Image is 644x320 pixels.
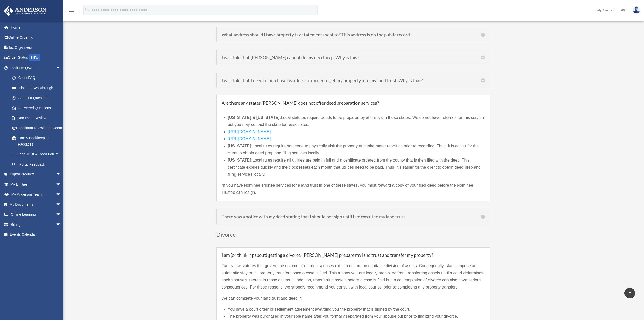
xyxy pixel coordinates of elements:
h5: What address should I have property tax statements sent to? This address is on the public record. [222,32,485,37]
a: Platinum Q&Aarrow_drop_down [4,63,68,73]
a: Home [4,22,68,33]
span: arrow_drop_down [56,219,66,230]
div: NEW [29,54,40,61]
h5: There was a notice with my deed stating that I should not sign until I’ve executed my land trust. [222,214,485,219]
i: vertical_align_top [627,290,633,296]
p: Family law statutes that govern the divorce of married spouses exist to ensure an equitable divis... [222,262,485,295]
strong: [US_STATE]: [228,158,253,162]
i: menu [68,7,75,13]
a: Answered Questions [7,103,68,113]
a: vertical_align_top [624,288,635,298]
span: arrow_drop_down [56,63,66,73]
img: User Pic [633,6,640,14]
a: menu [68,9,75,13]
li: The property was purchased in your sole name after you formally separated from your spouse but pr... [228,313,485,320]
a: Platinum Knowledge Room [7,123,68,133]
h5: I was told that I need to purchase two deeds in order to get my property into my land trust. Why ... [222,78,485,83]
a: Tax & Bookkeeping Packages [7,133,68,149]
strong: [US_STATE]: [228,144,253,148]
a: Land Trust & Deed Forum [7,149,66,159]
i: search [85,7,90,12]
span: arrow_drop_down [56,179,66,190]
a: Platinum Walkthrough [7,83,68,93]
a: My Entitiesarrow_drop_down [4,179,68,189]
img: Anderson Advisors Platinum Portal [2,6,48,16]
a: Order StatusNEW [4,53,68,63]
a: My Anderson Teamarrow_drop_down [4,189,68,200]
a: [URL][DOMAIN_NAME] [228,130,271,136]
a: Online Ordering [4,33,68,43]
a: Digital Productsarrow_drop_down [4,169,68,180]
h3: Divorce [216,232,490,240]
p: *If you have Nominee Trustee services for a land trust in one of these states, you must forward a... [222,182,485,196]
a: Portal Feedback [7,159,68,169]
span: arrow_drop_down [56,210,66,220]
a: Client FAQ [7,73,68,83]
li: Local rules require someone to physically visit the property and take meter readings prior to rec... [228,142,485,157]
h5: Are there any states [PERSON_NAME] does not offer deed preparation services? [222,101,485,105]
strong: [US_STATE] & [US_STATE]: [228,115,281,120]
a: Document Review [7,113,68,123]
p: We can complete your land trust and deed if: [222,295,485,302]
h5: I was told that [PERSON_NAME] cannot do my deed prep. Why is this? [222,55,485,60]
a: Online Learningarrow_drop_down [4,210,68,220]
h5: I am (or thinking about) getting a divorce. [PERSON_NAME] prepare my land trust and transfer my p... [222,253,485,257]
a: Events Calendar [4,230,68,240]
a: Billingarrow_drop_down [4,219,68,230]
span: arrow_drop_down [56,189,66,200]
span: arrow_drop_down [56,199,66,210]
a: [URL][DOMAIN_NAME] [228,137,271,143]
a: Submit a Question [7,93,68,103]
a: My Documentsarrow_drop_down [4,199,68,210]
li: You have a court order or settlement agreement awarding you the property that is signed by the co... [228,306,485,313]
li: Local statutes require deeds to be prepared by attorneys in those states. We do not have referral... [228,114,485,128]
li: Local rules require all utilities are paid in full and a certificate ordered from the county that... [228,157,485,178]
span: arrow_drop_down [56,169,66,180]
a: Tax Organizers [4,42,68,53]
